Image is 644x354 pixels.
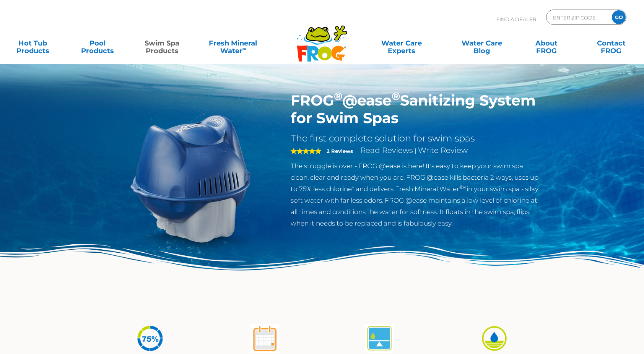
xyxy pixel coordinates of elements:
sup: ®∞ [459,184,467,190]
sup: ∞ [242,45,246,52]
a: Water CareExperts [361,36,442,51]
sup: ® [392,89,400,103]
img: ss-@ease-hero.png [104,92,279,267]
p: The struggle is over - FROG @ease is here! It's easy to keep your swim spa clean, clear and ready... [291,160,540,229]
p: Find A Dealer [496,10,536,29]
img: Frog Products Logo [293,15,351,62]
h2: The first complete solution for swim spas [291,133,540,144]
input: GO [612,10,626,24]
a: PoolProducts [72,36,123,51]
a: AboutFROG [521,36,572,51]
span: 5 [291,148,321,154]
a: Fresh MineralWater∞ [202,36,264,51]
sup: ® [334,89,342,103]
a: Water CareBlog [457,36,507,51]
img: atease-icon-shock-once [250,324,279,353]
a: Write Review [418,146,468,155]
span: | [415,147,416,154]
a: Hot TubProducts [8,36,58,51]
strong: 2 Reviews [327,148,353,154]
a: Read Reviews [360,146,413,155]
img: icon-atease-easy-on [480,324,509,353]
h1: FROG @ease Sanitizing System for Swim Spas [291,92,540,127]
a: Swim SpaProducts [137,36,187,51]
img: atease-icon-self-regulates [365,324,394,353]
img: icon-atease-75percent-less [136,324,164,353]
a: ContactFROG [586,36,636,51]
